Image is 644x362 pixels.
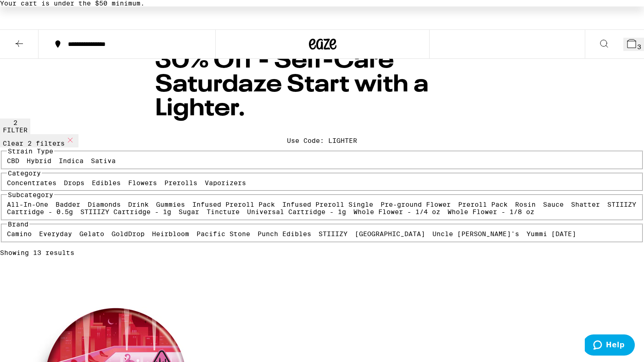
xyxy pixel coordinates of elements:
[432,230,519,238] label: Uncle [PERSON_NAME]'s
[7,170,42,177] legend: Category
[196,230,250,238] label: Pacific Stone
[458,201,508,208] label: Preroll Pack
[282,201,373,208] label: Infused Preroll Single
[27,157,51,164] label: Hybrid
[637,43,641,51] span: 3
[207,208,240,215] label: Tincture
[56,201,80,208] label: Badder
[7,201,636,215] label: STIIIZY Cartridge - 0.5g
[526,230,576,238] label: Yummi [DATE]
[515,201,536,208] label: Rosin
[7,191,54,198] legend: Subcategory
[179,208,199,215] label: Sugar
[64,179,84,187] label: Drops
[205,179,246,187] label: Vaporizers
[88,201,121,208] label: Diamonds
[381,201,451,208] label: Pre-ground Flower
[448,208,534,215] label: Whole Flower - 1/8 oz
[571,201,600,208] label: Shatter
[128,201,149,208] label: Drink
[585,334,635,357] iframe: Opens a widget where you can find more information
[164,179,197,187] label: Prerolls
[287,137,357,144] div: Use Code: LIGHTER
[128,179,157,187] label: Flowers
[192,201,275,208] label: Infused Preroll Pack
[79,230,104,238] label: Gelato
[112,230,145,238] label: GoldDrop
[543,201,564,208] label: Sauce
[152,230,189,238] label: Heirbloom
[247,208,346,215] label: Universal Cartridge - 1g
[7,179,56,187] label: Concentrates
[7,221,29,228] legend: Brand
[155,49,489,121] h1: 30% Off - Self-Care Saturdaze Start with a Lighter.
[7,147,54,155] legend: Strain Type
[319,230,347,238] label: STIIIZY
[7,230,32,238] label: Camino
[80,208,171,215] label: STIIIZY Cartridge - 1g
[7,157,19,164] label: CBD
[353,208,440,215] label: Whole Flower - 1/4 oz
[39,230,72,238] label: Everyday
[355,230,425,238] label: [GEOGRAPHIC_DATA]
[92,179,121,187] label: Edibles
[91,157,116,164] label: Sativa
[7,201,48,208] label: All-In-One
[156,201,185,208] label: Gummies
[3,119,28,126] div: 2
[59,157,84,164] label: Indica
[623,38,644,51] button: 3
[258,230,311,238] label: Punch Edibles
